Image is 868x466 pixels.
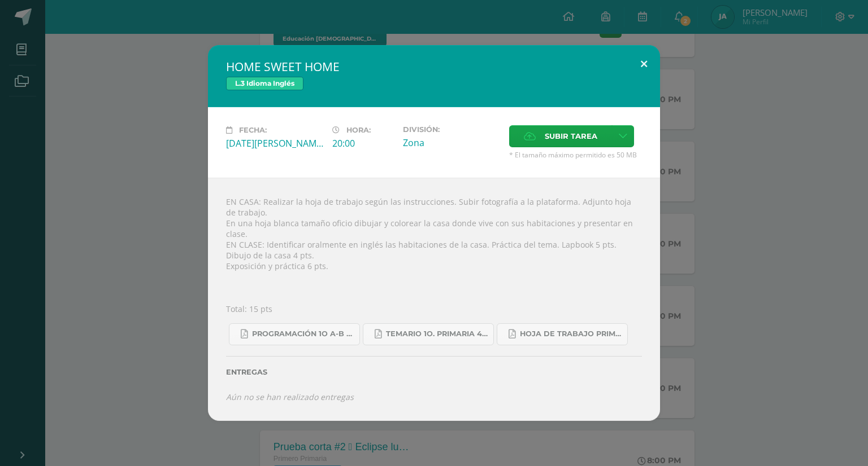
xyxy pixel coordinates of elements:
a: Hoja de trabajo PRIMERO1.pdf [497,323,628,345]
div: Zona [403,137,500,149]
a: Temario 1o. primaria 4-2025.pdf [363,323,494,345]
div: EN CASA: Realizar la hoja de trabajo según las instrucciones. Subir fotografía a la plataforma. A... [208,178,660,421]
span: Fecha: [239,126,267,134]
span: * El tamaño máximo permitido es 50 MB [509,150,642,160]
div: [DATE][PERSON_NAME] [226,137,323,150]
span: Hora: [346,126,371,134]
span: Subir tarea [545,126,597,147]
span: Hoja de trabajo PRIMERO1.pdf [520,329,622,338]
button: Close (Esc) [628,45,660,83]
a: Programación 1o A-B Inglés.pdf [229,323,360,345]
span: Programación 1o A-B Inglés.pdf [252,329,354,338]
i: Aún no se han realizado entregas [226,392,354,402]
span: Temario 1o. primaria 4-2025.pdf [386,329,488,338]
h2: HOME SWEET HOME [226,59,642,74]
label: División: [403,125,500,134]
label: Entregas [226,368,642,376]
span: L.3 Idioma Inglés [226,77,303,90]
div: 20:00 [332,137,394,150]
